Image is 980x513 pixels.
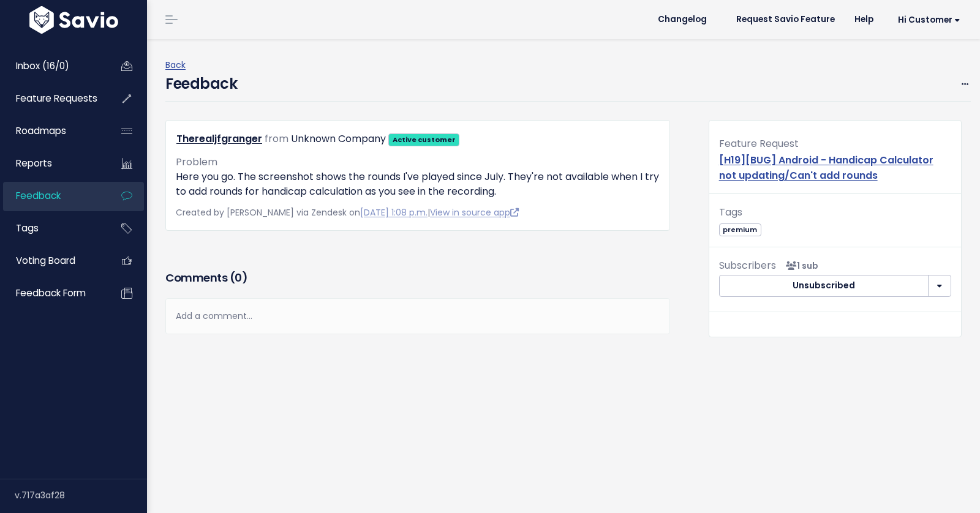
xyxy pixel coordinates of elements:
a: Reports [3,149,102,178]
span: premium [719,223,761,236]
h3: Comments ( ) [165,269,670,286]
a: Request Savio Feature [726,10,845,29]
span: Created by [PERSON_NAME] via Zendesk on | [176,206,519,219]
a: premium [719,223,761,235]
a: Inbox (16/0) [3,52,102,80]
div: Add a comment... [165,298,670,334]
a: Tags [3,214,102,242]
span: Reports [16,157,52,170]
a: Therealjfgranger [176,132,262,146]
button: Unsubscribed [719,275,929,297]
span: Subscribers [719,258,776,272]
h4: Feedback [165,73,237,95]
span: Hi Customer [898,15,960,24]
strong: Active customer [393,135,456,144]
a: Feedback form [3,279,102,307]
img: logo-white.9d6f32f41409.svg [26,6,121,34]
div: Unknown Company [291,130,386,148]
span: Tags [16,222,39,234]
span: Feature Requests [16,92,97,105]
a: View in source app [430,206,519,219]
span: Feedback form [16,286,86,299]
a: [DATE] 1:08 p.m. [360,206,428,219]
a: Hi Customer [883,10,970,29]
span: Tags [719,205,742,219]
span: 0 [235,270,242,285]
span: Problem [176,155,217,169]
span: Feedback [16,189,61,202]
a: Feature Requests [3,84,102,113]
span: from [265,132,288,146]
span: Feature Request [719,137,799,151]
span: Roadmaps [16,124,66,137]
span: <p><strong>Subscribers</strong><br><br> - Nuno Grazina<br> </p> [781,260,818,272]
a: Voting Board [3,247,102,275]
a: Help [845,10,883,29]
a: [H19][BUG] Android - Handicap Calculator not updating/Can't add rounds [719,153,933,182]
p: Here you go. The screenshot shows the rounds I've played since July. They're not available when I... [176,170,660,199]
span: Inbox (16/0) [16,59,69,72]
a: Feedback [3,182,102,210]
div: v.717a3af28 [15,479,147,511]
a: Back [165,59,186,71]
span: Changelog [658,15,707,24]
a: Roadmaps [3,117,102,145]
span: Voting Board [16,254,75,267]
